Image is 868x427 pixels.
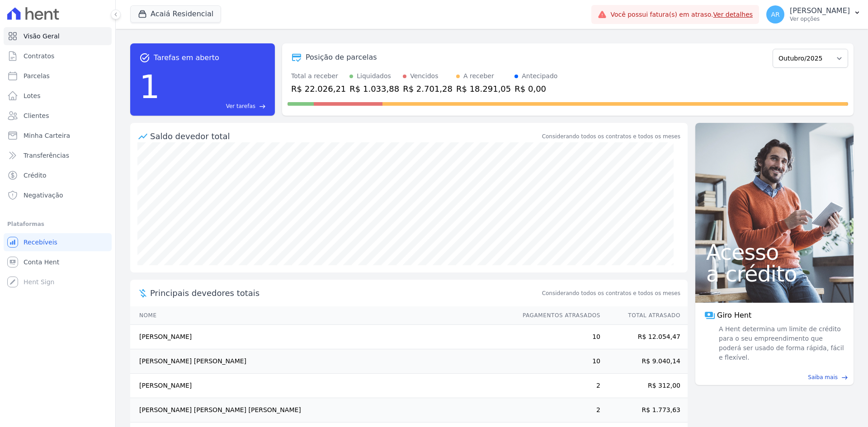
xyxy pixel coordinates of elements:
span: east [841,374,848,381]
span: east [259,103,266,110]
a: Ver tarefas east [164,102,266,110]
span: Principais devedores totais [150,287,540,299]
div: Antecipado [522,71,557,81]
td: [PERSON_NAME] [130,374,514,398]
div: Saldo devedor total [150,130,540,142]
span: A Hent determina um limite de crédito para o seu empreendimento que poderá ser usado de forma ráp... [717,324,844,362]
div: Liquidados [357,71,391,81]
a: Contratos [4,47,112,65]
span: Saiba mais [808,373,838,381]
div: R$ 2.701,28 [403,83,453,95]
span: Recebíveis [24,238,57,247]
span: Considerando todos os contratos e todos os meses [542,289,680,297]
a: Parcelas [4,67,112,85]
a: Crédito [4,166,112,184]
div: 1 [139,63,160,110]
a: Clientes [4,107,112,125]
td: 10 [514,325,601,349]
button: Acaiá Residencial [130,5,221,23]
td: R$ 312,00 [601,374,688,398]
span: task_alt [139,52,150,63]
a: Lotes [4,87,112,105]
td: R$ 12.054,47 [601,325,688,349]
span: AR [771,11,779,18]
a: Conta Hent [4,253,112,271]
a: Saiba mais east [701,373,848,381]
span: Minha Carteira [24,131,70,140]
a: Ver detalhes [713,11,753,18]
div: Vencidos [410,71,438,81]
p: [PERSON_NAME] [790,6,850,15]
span: Ver tarefas [226,102,255,110]
a: Minha Carteira [4,127,112,145]
td: [PERSON_NAME] [PERSON_NAME] [130,349,514,374]
span: Lotes [24,91,41,100]
div: A receber [463,71,494,81]
span: Contratos [24,52,54,61]
td: R$ 1.773,63 [601,398,688,422]
td: [PERSON_NAME] [PERSON_NAME] [PERSON_NAME] [130,398,514,422]
span: Parcelas [24,71,50,80]
p: Ver opções [790,15,850,23]
td: [PERSON_NAME] [130,325,514,349]
div: Total a receber [291,71,346,81]
th: Nome [130,306,514,325]
td: 2 [514,398,601,422]
span: Transferências [24,151,69,160]
div: R$ 22.026,21 [291,83,346,95]
span: Giro Hent [717,310,751,321]
span: Clientes [24,111,49,120]
span: Crédito [24,171,47,180]
span: Conta Hent [24,258,59,267]
span: a crédito [706,263,843,285]
span: Acesso [706,241,843,263]
div: R$ 1.033,88 [349,83,399,95]
div: R$ 0,00 [514,83,557,95]
a: Recebíveis [4,233,112,251]
a: Negativação [4,186,112,204]
button: AR [PERSON_NAME] Ver opções [759,2,868,27]
div: R$ 18.291,05 [456,83,511,95]
span: Você possui fatura(s) em atraso. [610,10,753,19]
td: 2 [514,374,601,398]
span: Visão Geral [24,32,60,41]
th: Pagamentos Atrasados [514,306,601,325]
a: Visão Geral [4,27,112,45]
td: 10 [514,349,601,374]
td: R$ 9.040,14 [601,349,688,374]
div: Plataformas [7,219,108,230]
span: Tarefas em aberto [154,52,219,63]
th: Total Atrasado [601,306,688,325]
div: Considerando todos os contratos e todos os meses [542,132,680,141]
a: Transferências [4,146,112,164]
div: Posição de parcelas [306,52,377,63]
span: Negativação [24,191,63,200]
